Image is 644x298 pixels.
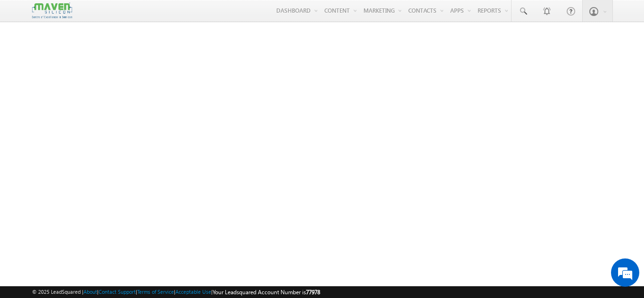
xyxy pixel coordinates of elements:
[137,289,174,295] a: Terms of Service
[213,289,320,296] span: Your Leadsquared Account Number is
[32,288,320,297] span: © 2025 LeadSquared | | | | |
[32,2,72,19] img: Custom Logo
[175,289,211,295] a: Acceptable Use
[306,289,320,296] span: 77978
[83,289,97,295] a: About
[99,289,136,295] a: Contact Support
